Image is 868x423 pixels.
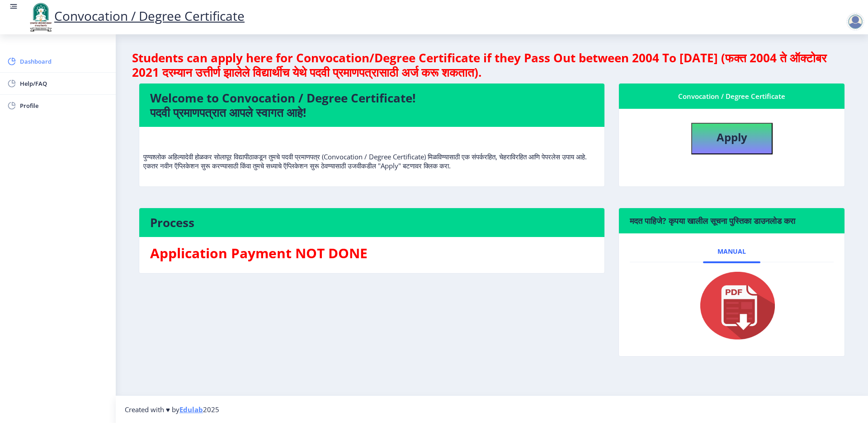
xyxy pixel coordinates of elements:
[717,130,747,144] b: Apply
[27,2,54,33] img: logo
[687,270,777,342] img: pdf.png
[20,100,108,111] span: Profile
[179,405,203,414] a: Edulab
[20,56,108,67] span: Dashboard
[125,405,219,414] span: Created with ♥ by 2025
[20,78,108,89] span: Help/FAQ
[703,241,760,262] a: Manual
[717,248,746,255] span: Manual
[150,244,594,262] h3: Application Payment NOT DONE
[630,215,834,226] h6: मदत पाहिजे? कृपया खालील सूचना पुस्तिका डाउनलोड करा
[27,7,245,24] a: Convocation / Degree Certificate
[691,123,773,154] button: Apply
[150,215,594,230] h4: Process
[630,91,834,102] div: Convocation / Degree Certificate
[150,91,594,120] h4: Welcome to Convocation / Degree Certificate! पदवी प्रमाणपत्रात आपले स्वागत आहे!
[143,134,600,170] p: पुण्यश्लोक अहिल्यादेवी होळकर सोलापूर विद्यापीठाकडून तुमचे पदवी प्रमाणपत्र (Convocation / Degree C...
[132,51,852,79] h4: Students can apply here for Convocation/Degree Certificate if they Pass Out between 2004 To [DATE...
